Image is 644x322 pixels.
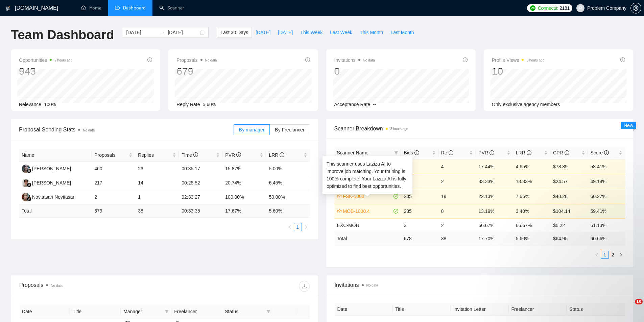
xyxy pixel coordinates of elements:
td: 6.45% [266,176,310,190]
td: 60.66 % [588,232,625,245]
td: 3 [401,219,438,232]
th: Manager [121,305,171,318]
span: Manager [123,308,162,315]
a: NNNovitasari Novitasari [22,194,75,199]
td: 22.13% [476,189,513,204]
td: 17.67 % [222,204,266,218]
td: 60.27% [588,189,625,204]
td: 66.67% [476,219,513,232]
td: 679 [92,204,135,218]
td: 460 [92,162,135,176]
span: Dashboard [123,5,146,11]
button: left [593,251,601,259]
span: info-circle [193,152,198,157]
span: left [595,253,599,257]
th: Replies [135,149,179,162]
td: 59.41% [588,204,625,219]
td: 15 [401,174,438,189]
td: 7.66% [513,189,550,204]
td: 13.19% [476,204,513,219]
span: crown [337,209,342,214]
span: Invitations [334,56,375,64]
td: 38 [438,232,476,245]
span: No data [83,128,95,132]
td: 61.13% [588,219,625,232]
span: No data [205,58,217,62]
span: Opportunities [19,56,72,64]
img: logo [6,3,10,14]
li: 1 [601,251,609,259]
td: 100.00% [222,190,266,204]
span: info-circle [463,57,468,62]
a: 1 [294,223,302,231]
span: info-circle [305,57,310,62]
span: This Month [360,29,383,36]
span: setting [631,5,641,11]
span: Relevance [19,102,41,107]
span: Last Month [390,29,414,36]
span: No data [363,58,375,62]
div: 943 [19,65,72,78]
span: filter [266,309,270,314]
span: info-circle [565,150,569,155]
td: 50.00% [266,190,310,204]
td: 2 [438,219,476,232]
span: check-circle [393,209,398,214]
td: $78.89 [550,159,588,174]
span: Invitations [335,281,625,289]
iframe: Intercom live chat [621,299,637,315]
span: CPR [553,150,569,155]
a: homeHome [81,5,101,11]
td: $48.28 [550,189,588,204]
span: No data [51,284,63,288]
td: 00:35:17 [179,162,222,176]
span: filter [394,151,398,155]
div: [PERSON_NAME] [32,179,71,187]
span: Scanner Name [337,150,368,155]
td: $104.14 [550,204,588,219]
button: Last 30 Days [217,27,252,38]
span: swap-right [160,30,165,35]
th: Date [19,305,70,318]
td: 8 [438,204,476,219]
td: 49.14% [588,174,625,189]
img: gigradar-bm.png [27,168,31,173]
th: Freelancer [509,303,567,316]
span: Connects: [538,4,558,12]
td: 20.74% [222,176,266,190]
time: 3 hours ago [526,58,544,62]
th: Status [567,303,625,316]
a: RS[PERSON_NAME] [22,166,71,171]
td: 4.65% [513,159,550,174]
td: 02:33:27 [179,190,222,204]
span: By Freelancer [275,127,304,132]
td: 5.60 % [266,204,310,218]
li: Previous Page [593,251,601,259]
span: Last 30 Days [220,29,248,36]
h1: Team Dashboard [11,27,114,43]
span: 100% [44,102,56,107]
td: 17.70 % [476,232,513,245]
span: right [304,225,308,229]
span: info-circle [280,152,284,157]
td: 2 [92,190,135,204]
th: Title [70,305,121,318]
span: info-circle [604,150,609,155]
span: Time [182,152,198,158]
a: searchScanner [159,5,184,11]
span: PVR [478,150,494,155]
time: 2 hours ago [54,58,72,62]
a: setting [630,5,641,11]
a: 1 [601,251,609,258]
span: info-circle [414,150,419,155]
td: 3.40% [513,204,550,219]
span: Profile Views [492,56,545,64]
li: 1 [294,223,302,231]
span: [DATE] [256,29,270,36]
li: 2 [609,251,617,259]
td: 5.00% [266,162,310,176]
span: info-circle [527,150,531,155]
span: info-circle [620,57,625,62]
span: Status [225,308,263,315]
a: 2 [609,251,617,258]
